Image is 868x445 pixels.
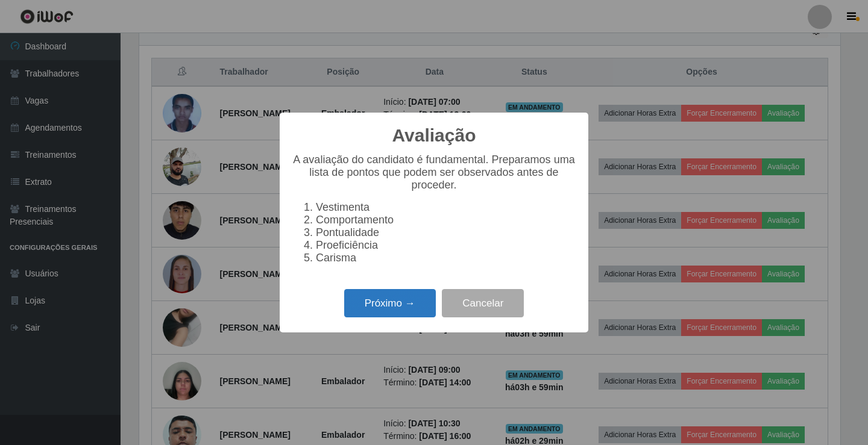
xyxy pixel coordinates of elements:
[316,201,576,214] li: Vestimenta
[344,289,436,317] button: Próximo →
[392,125,476,146] h2: Avaliação
[316,252,576,264] li: Carisma
[316,239,576,252] li: Proeficiência
[316,226,576,239] li: Pontualidade
[292,154,576,191] p: A avaliação do candidato é fundamental. Preparamos uma lista de pontos que podem ser observados a...
[442,289,524,317] button: Cancelar
[316,214,576,226] li: Comportamento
